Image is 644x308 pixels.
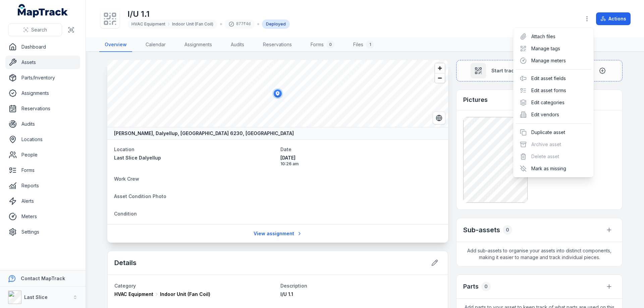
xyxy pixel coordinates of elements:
[516,109,591,121] div: Edit vendors
[516,138,591,150] div: Archive asset
[516,30,591,43] div: Attach files
[516,163,591,175] div: Mark as missing
[516,84,591,97] div: Edit asset forms
[516,126,591,138] div: Duplicate asset
[516,43,591,55] div: Manage tags
[516,97,591,109] div: Edit categories
[516,72,591,84] div: Edit asset fields
[516,55,591,67] div: Manage meters
[516,150,591,163] div: Delete asset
